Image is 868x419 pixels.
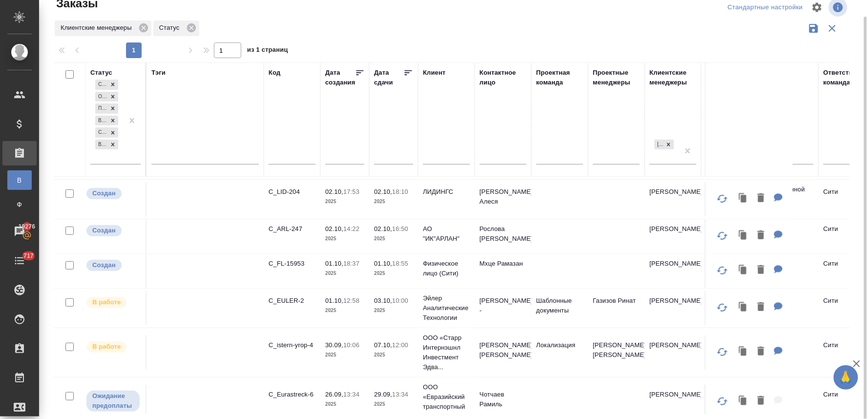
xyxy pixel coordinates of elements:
p: 13:34 [343,391,360,398]
p: 2025 [374,350,413,360]
div: Клиентские менеджеры [55,21,151,36]
td: (МБ) ООО "Монблан" [701,335,819,370]
a: 19276 [2,219,37,244]
td: [PERSON_NAME] [PERSON_NAME] [475,335,531,370]
p: 2025 [325,197,364,207]
button: Сбросить фильтры [823,19,842,38]
p: C_Eurastreck-6 [269,390,316,399]
button: Удалить [753,297,769,317]
button: Клонировать [734,226,753,246]
button: Клонировать [734,260,753,280]
div: Создан, Ожидание предоплаты, Подтвержден, В работе, Сдан без статистики, Выполнен [94,79,119,91]
p: C_FL-15953 [269,259,316,269]
div: Выставляет ПМ после принятия заказа от КМа [85,340,141,354]
td: Локализация [531,335,588,370]
button: Клонировать [734,297,753,317]
p: ЛИДИНГС [423,187,470,197]
p: 30.09, [325,341,343,349]
td: [PERSON_NAME] [PERSON_NAME] [588,335,645,370]
p: В работе [92,342,121,352]
p: Клиентские менеджеры [61,23,135,33]
td: Шаблонные документы [531,291,588,325]
p: 13:34 [392,391,408,398]
button: Обновить [711,296,734,319]
div: Контактное лицо [480,68,527,87]
p: C_istern-yrop-4 [269,340,316,350]
p: 2025 [374,234,413,244]
div: Выполнен [95,140,107,150]
td: [PERSON_NAME] [645,291,701,325]
div: Статус [90,68,112,78]
p: 12:00 [392,341,408,349]
p: C_EULER-2 [269,296,316,306]
div: Создан, Ожидание предоплаты, Подтвержден, В работе, Сдан без статистики, Выполнен [94,115,119,127]
div: Создан [95,80,107,90]
p: 16:50 [392,225,408,232]
td: Газизов Ринат [588,291,645,325]
p: 14:22 [343,225,360,232]
div: Лямина Надежда [654,139,675,151]
button: Обновить [711,340,734,364]
td: (OTP) Общество с ограниченной ответственностью «Вектор Развития» [701,180,819,219]
button: Удалить [753,260,769,280]
span: В [12,175,27,185]
p: Создан [92,189,116,198]
p: 01.10, [325,260,343,267]
span: 19276 [13,222,41,231]
p: 12:58 [343,297,360,304]
span: из 1 страниц [247,44,288,58]
p: 18:10 [392,188,408,195]
div: Код [269,68,280,78]
p: Статус [159,23,183,33]
div: Выставляет ПМ после принятия заказа от КМа [85,296,141,309]
p: 10:06 [343,341,360,349]
p: Физическое лицо (Сити) [423,259,470,278]
p: 2025 [325,399,364,409]
div: Статус [153,21,199,36]
div: Создан, Ожидание предоплаты, Подтвержден, В работе, Сдан без статистики, Выполнен [94,103,119,115]
p: 2025 [374,197,413,207]
div: Тэги [151,68,166,78]
p: 2025 [374,306,413,315]
span: 717 [18,251,40,261]
a: В [7,170,32,190]
div: Проектная команда [536,68,583,87]
div: Сдан без статистики [95,127,107,138]
p: ООО «Старр Интернэшнл Инвестмент Эдва... [423,333,470,372]
span: 🙏 [838,367,854,388]
div: Ожидание предоплаты [95,92,107,102]
p: 18:37 [343,260,360,267]
button: Клонировать [734,189,753,209]
p: 2025 [325,234,364,244]
div: Клиент [423,68,445,78]
td: [PERSON_NAME] [645,385,701,419]
p: 02.10, [325,225,343,232]
p: 2025 [374,269,413,278]
div: В работе [95,116,107,126]
div: Дата создания [325,68,355,87]
button: Клонировать [734,342,753,362]
button: Обновить [711,390,734,413]
td: [PERSON_NAME] [645,254,701,288]
span: Ф [12,200,27,209]
td: Мхце Рамазан [475,254,531,288]
div: Подтвержден [95,104,107,114]
button: Удалить [753,226,769,246]
button: Обновить [711,259,734,282]
p: C_ARL-247 [269,224,316,234]
td: Чотчаев Рамиль [475,385,531,419]
p: Создан [92,226,116,235]
p: 17:53 [343,188,360,195]
p: Создан [92,260,116,270]
div: Выставляется автоматически при создании заказа [85,187,141,200]
div: Клиентские менеджеры [650,68,697,87]
p: 2025 [325,269,364,278]
div: Дата сдачи [374,68,403,87]
p: 2025 [325,306,364,315]
td: [PERSON_NAME] [645,335,701,370]
div: [PERSON_NAME] [655,140,663,150]
button: Обновить [711,224,734,248]
a: Ф [7,195,32,214]
p: 01.10, [325,297,343,304]
p: АО "ИК"АРЛАН" [423,224,470,244]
